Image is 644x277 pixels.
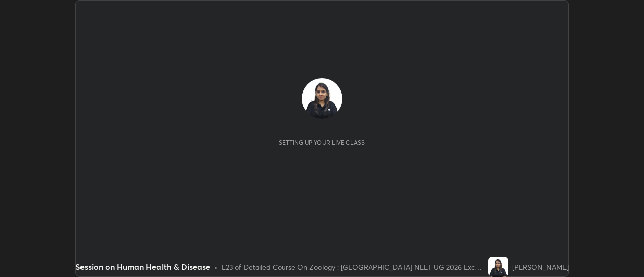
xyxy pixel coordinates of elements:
[488,257,508,277] img: 05193a360da743c4a021620c9d8d8c32.jpg
[302,78,342,119] img: 05193a360da743c4a021620c9d8d8c32.jpg
[75,261,210,273] div: Session on Human Health & Disease
[279,139,365,146] div: Setting up your live class
[512,262,569,272] div: [PERSON_NAME]
[222,262,484,272] div: L23 of Detailed Course On Zoology : [GEOGRAPHIC_DATA] NEET UG 2026 Excel 2
[214,262,218,272] div: •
